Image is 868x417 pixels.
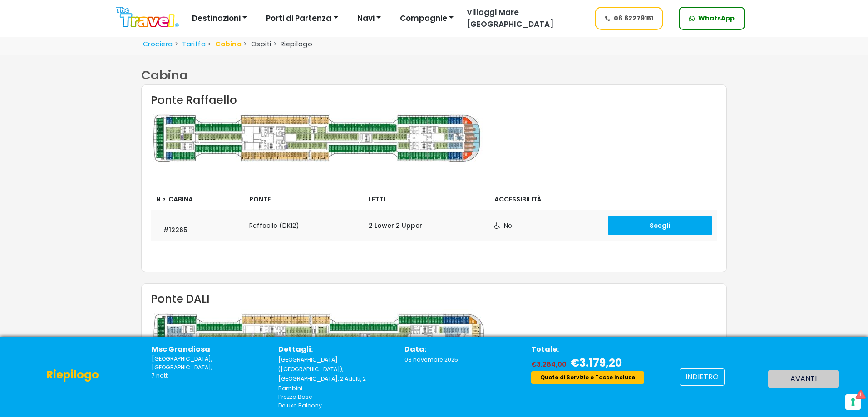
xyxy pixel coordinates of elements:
th: N𐩑 Cabina [151,195,244,210]
p: Deluxe Balcony ( Module 17 sqm - Balcony 6 sqm - Decks 11-12 ) [278,402,391,410]
button: Scegli [608,216,712,235]
button: indietro [680,368,725,386]
span: 03 novembre 2025 [404,356,458,363]
span: [GEOGRAPHIC_DATA] ([GEOGRAPHIC_DATA]), [GEOGRAPHIC_DATA], 2 Adulti, 2 Bambini [278,356,366,392]
span: #12265 [163,226,187,235]
a: Crociera [143,39,173,49]
p: Msc Grandiosa [152,344,265,355]
button: Porti di Partenza [260,10,344,28]
li: Cabina [206,39,242,49]
button: Destinazioni [186,10,253,28]
span: €3.284,00 [531,360,569,369]
div: Cabina [141,66,727,85]
small: Palermo,Ibiza,Valencia,Marseille,Genoa,Civitavecchia,Palermo [152,355,265,372]
span: 06.62279151 [614,14,653,23]
h4: Ponte DALI [151,293,717,306]
p: 7 notti [152,372,265,380]
h4: Ponte Raffaello [151,94,717,107]
li: Riepilogo [271,39,313,49]
button: avanti [768,370,839,388]
div: Quote di Servizio e Tasse incluse [531,371,644,384]
a: Villaggi Mare [GEOGRAPHIC_DATA] [459,7,586,30]
p: Data: [404,344,518,355]
li: Ospiti [242,39,271,49]
td: Raffaello (DK12) [244,210,363,241]
h4: Riepilogo [46,368,99,382]
p: Totale: [531,344,644,355]
button: Compagnie [394,10,459,28]
th: Letti [363,195,489,210]
span: WhatsApp [698,14,735,23]
a: WhatsApp [679,7,745,30]
th: Accessibilità [489,195,602,210]
td: No [489,210,602,241]
p: Dettagli: [278,344,391,355]
a: Tariffa [182,39,206,49]
span: €3.179,20 [571,355,622,370]
p: Prezzo Base [278,393,391,401]
strong: 2 Lower 2 Upper [369,221,422,230]
span: Villaggi Mare [GEOGRAPHIC_DATA] [467,7,554,29]
button: Navi [351,10,387,28]
a: 06.62279151 [595,7,664,30]
th: Ponte [244,195,363,210]
img: Logo The Travel [116,7,179,28]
